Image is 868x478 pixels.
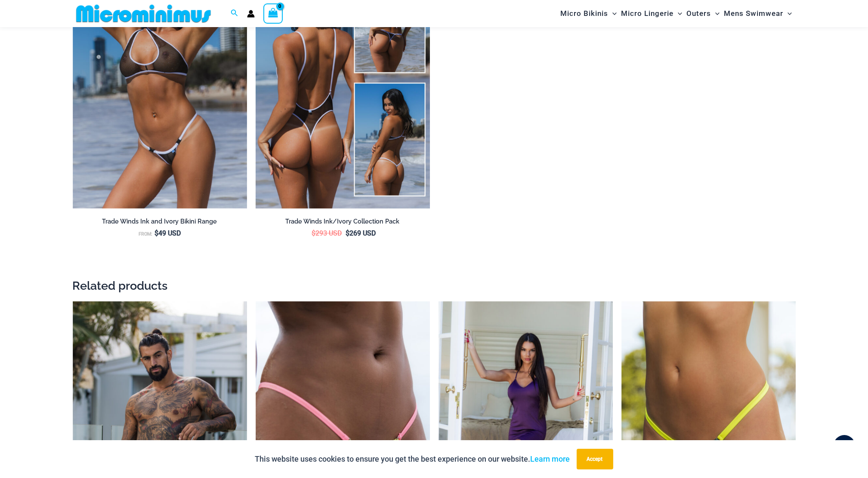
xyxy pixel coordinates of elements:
a: Mens SwimwearMenu ToggleMenu Toggle [722,3,794,25]
a: Trade Winds Ink and Ivory Bikini Range [73,218,247,229]
a: Trade Winds Ink/Ivory Collection Pack [256,218,430,229]
a: Micro LingerieMenu ToggleMenu Toggle [619,3,684,25]
span: $ [154,229,158,237]
h2: Trade Winds Ink/Ivory Collection Pack [256,218,430,226]
bdi: 293 USD [312,229,342,237]
a: Search icon link [231,8,238,19]
span: Menu Toggle [673,3,682,25]
span: From: [139,231,152,237]
span: Outers [686,3,711,25]
a: Micro BikinisMenu ToggleMenu Toggle [558,3,619,25]
span: Menu Toggle [608,3,617,25]
span: Menu Toggle [783,3,792,25]
button: Accept [577,449,613,469]
h2: Trade Winds Ink and Ivory Bikini Range [73,218,247,226]
a: OutersMenu ToggleMenu Toggle [684,3,722,25]
a: Account icon link [247,10,255,18]
bdi: 269 USD [346,229,376,237]
span: Micro Lingerie [621,3,673,25]
img: MM SHOP LOGO FLAT [73,4,214,23]
h2: Related products [73,278,796,293]
a: View Shopping Cart, empty [263,3,283,23]
bdi: 49 USD [154,229,181,237]
nav: Site Navigation [557,1,796,26]
span: Menu Toggle [711,3,720,25]
a: Learn more [531,454,570,463]
span: $ [346,229,349,237]
span: $ [312,229,315,237]
span: Micro Bikinis [560,3,608,25]
span: Mens Swimwear [724,3,783,25]
p: This website uses cookies to ensure you get the best experience on our website. [255,453,570,466]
